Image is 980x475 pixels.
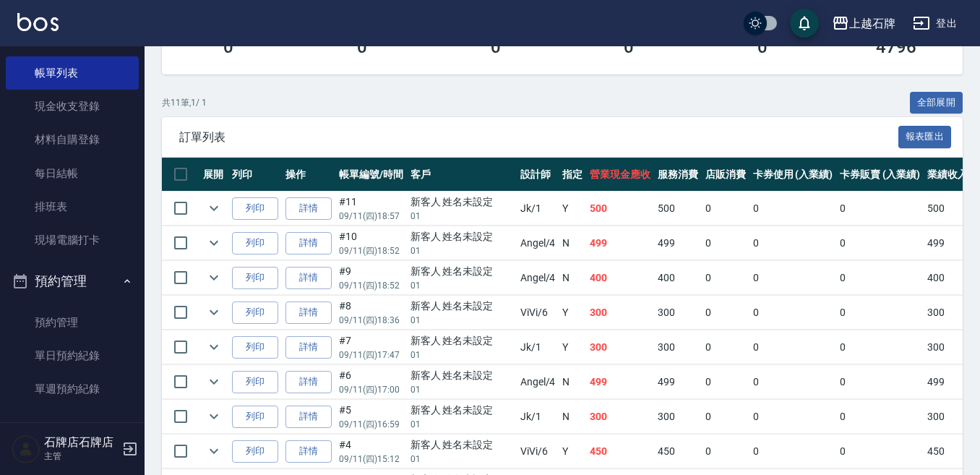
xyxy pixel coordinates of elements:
[924,261,971,295] td: 400
[836,400,924,434] td: 0
[586,261,654,295] td: 400
[285,267,332,289] a: 詳情
[559,365,586,399] td: N
[232,440,278,463] button: 列印
[559,192,586,226] td: Y
[203,197,225,219] button: expand row
[559,261,586,295] td: N
[517,330,559,364] td: Jk /1
[517,226,559,260] td: Angel /4
[586,400,654,434] td: 300
[6,190,139,223] a: 排班表
[339,348,403,361] p: 09/11 (四) 17:47
[559,330,586,364] td: Y
[898,129,952,143] a: 報表匯出
[910,92,963,114] button: 全部展開
[517,435,559,468] td: ViVi /6
[586,192,654,226] td: 500
[6,372,139,406] a: 單週預約紀錄
[285,371,332,393] a: 詳情
[6,262,139,300] button: 預約管理
[702,192,749,226] td: 0
[559,158,586,192] th: 指定
[876,37,916,57] h3: 4796
[517,261,559,295] td: Angel /4
[586,435,654,468] td: 450
[335,261,407,295] td: #9
[654,365,702,399] td: 499
[586,226,654,260] td: 499
[517,296,559,330] td: ViVi /6
[702,261,749,295] td: 0
[702,158,749,192] th: 店販消費
[285,336,332,359] a: 詳情
[411,437,513,453] div: 新客人 姓名未設定
[232,232,278,254] button: 列印
[411,453,513,466] p: 01
[232,197,278,220] button: 列印
[6,90,139,123] a: 現金收支登錄
[924,192,971,226] td: 500
[749,192,837,226] td: 0
[836,296,924,330] td: 0
[411,403,513,418] div: 新客人 姓名未設定
[586,158,654,192] th: 營業現金應收
[411,279,513,292] p: 01
[702,330,749,364] td: 0
[44,435,118,450] h5: 石牌店石牌店
[179,130,898,145] span: 訂單列表
[407,158,517,192] th: 客戶
[335,158,407,192] th: 帳單編號/時間
[654,435,702,468] td: 450
[6,123,139,156] a: 材料自購登錄
[285,301,332,324] a: 詳情
[749,365,837,399] td: 0
[232,406,278,428] button: 列印
[654,330,702,364] td: 300
[411,194,513,210] div: 新客人 姓名未設定
[757,37,768,57] h3: 0
[517,400,559,434] td: Jk /1
[411,244,513,257] p: 01
[654,400,702,434] td: 300
[559,226,586,260] td: N
[339,383,403,396] p: 09/11 (四) 17:00
[826,9,901,38] button: 上越石牌
[411,299,513,314] div: 新客人 姓名未設定
[6,339,139,372] a: 單日預約紀錄
[411,229,513,244] div: 新客人 姓名未設定
[228,158,282,192] th: 列印
[203,267,225,288] button: expand row
[411,348,513,361] p: 01
[702,365,749,399] td: 0
[654,226,702,260] td: 499
[654,158,702,192] th: 服務消費
[285,440,332,463] a: 詳情
[849,14,895,33] div: 上越石牌
[411,333,513,348] div: 新客人 姓名未設定
[44,450,118,463] p: 主管
[836,365,924,399] td: 0
[6,157,139,190] a: 每日結帳
[162,96,207,109] p: 共 11 筆, 1 / 1
[223,37,233,57] h3: 0
[702,296,749,330] td: 0
[232,301,278,324] button: 列印
[203,440,225,462] button: expand row
[559,400,586,434] td: N
[6,412,139,450] button: 報表及分析
[517,365,559,399] td: Angel /4
[836,330,924,364] td: 0
[335,296,407,330] td: #8
[285,232,332,254] a: 詳情
[907,10,963,37] button: 登出
[790,9,819,38] button: save
[12,435,40,463] img: Person
[654,192,702,226] td: 500
[411,314,513,327] p: 01
[203,406,225,427] button: expand row
[6,223,139,257] a: 現場電腦打卡
[654,296,702,330] td: 300
[335,192,407,226] td: #11
[232,371,278,393] button: 列印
